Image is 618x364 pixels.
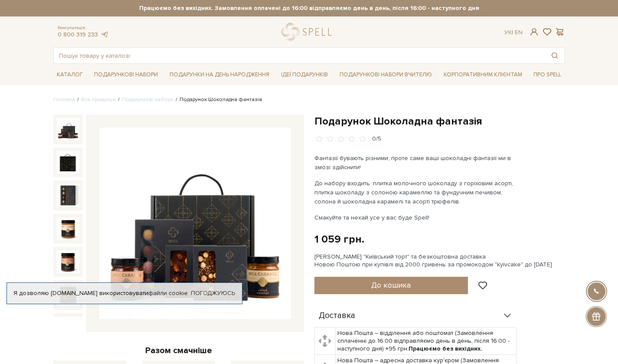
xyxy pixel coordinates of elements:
[58,31,98,38] a: 0 800 319 233
[81,96,116,103] a: Вся продукція
[504,29,523,36] div: Ук
[515,29,523,36] a: En
[57,217,79,240] img: Подарунок Шоколадна фантазія
[191,289,235,297] a: Погоджуюсь
[57,151,79,174] img: Подарунок Шоколадна фантазія
[91,68,161,82] a: Подарункові набори
[173,96,262,104] li: Подарунок Шоколадна фантазія
[372,135,381,143] div: 0/5
[57,118,79,141] img: Подарунок Шоколадна фантазія
[53,96,75,103] a: Головна
[314,154,518,172] p: Фантазії бувають різними, проте саме ваші шоколадні фантазії ми в змозі здійснити!
[314,253,565,269] div: [PERSON_NAME] "Київський торт" та безкоштовна доставка Новою Поштою при купівлі від 2000 гривень ...
[336,67,435,82] a: Подарункові набори Вчителю
[440,68,526,82] a: Корпоративним клієнтам
[57,184,79,207] img: Подарунок Шоколадна фантазія
[122,96,173,103] a: Подарункові набори
[314,233,364,246] div: 1 059 грн.
[371,280,411,290] span: До кошика
[7,289,242,297] div: Я дозволяю [DOMAIN_NAME] використовувати
[53,345,304,356] div: Разом смачніше
[319,312,355,320] span: Доставка
[166,68,273,82] a: Подарунки на День народження
[57,250,79,273] img: Подарунок Шоколадна фантазія
[148,289,188,297] a: файли cookie
[314,213,518,222] p: Смакуйте та нехай усе у вас буде Spell!
[314,277,468,294] button: До кошика
[99,128,291,319] img: Подарунок Шоколадна фантазія
[335,327,516,355] td: Нова Пошта – відділення або поштомат (Замовлення сплаченні до 16:00 відправляємо день в день, піс...
[54,48,545,63] input: Пошук товару у каталозі
[545,48,565,63] button: Пошук товару у каталозі
[512,29,513,36] span: |
[58,25,109,31] span: Консультація:
[314,179,518,206] p: До набору входить: плитка молочного шоколаду з горіховим асорті, плитка шоколаду з солоною караме...
[53,68,86,82] a: Каталог
[100,31,109,38] a: telegram
[409,345,482,352] b: Працюємо без вихідних.
[530,68,565,82] a: Про Spell
[57,317,79,339] img: Подарунок Шоколадна фантазія
[281,23,336,41] a: logo
[278,68,331,82] a: Ідеї подарунків
[314,115,565,128] h1: Подарунок Шоколадна фантазія
[53,4,565,12] strong: Працюємо без вихідних. Замовлення оплачені до 16:00 відправляємо день в день, після 16:00 - насту...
